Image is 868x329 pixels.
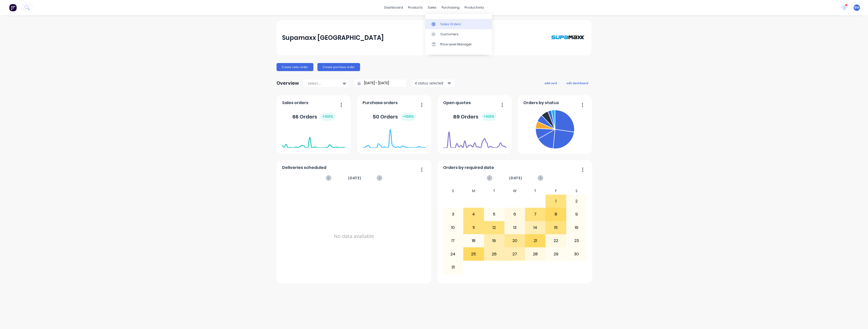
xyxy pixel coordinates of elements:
[505,248,525,260] div: 27
[484,208,504,221] div: 5
[320,112,335,121] div: + 100 %
[443,100,471,106] span: Open quotes
[546,195,566,207] div: 1
[363,100,398,106] span: Purchase orders
[541,80,560,86] button: add card
[563,80,591,86] button: edit dashboard
[566,208,587,221] div: 9
[509,175,522,181] span: [DATE]
[443,221,463,234] div: 10
[443,208,463,221] div: 3
[348,175,361,181] span: [DATE]
[9,4,17,11] img: Factory
[440,22,461,26] div: Sales Orders
[439,4,462,11] div: purchasing
[566,187,587,195] div: S
[484,187,505,195] div: T
[292,112,335,121] div: 66 Orders
[566,195,587,207] div: 2
[317,63,360,71] button: Create purchase order
[546,221,566,234] div: 15
[546,234,566,247] div: 22
[505,221,525,234] div: 13
[525,187,546,195] div: T
[504,187,525,195] div: W
[566,234,587,247] div: 23
[443,187,464,195] div: S
[443,234,463,247] div: 17
[425,29,492,39] a: Customers
[464,221,484,234] div: 11
[382,4,405,11] a: dashboard
[405,4,425,11] div: products
[282,33,384,43] div: Supamaxx [GEOGRAPHIC_DATA]
[443,261,463,274] div: 31
[440,42,472,47] div: Price Level Manager
[481,112,496,121] div: + 100 %
[566,221,587,234] div: 16
[277,63,313,71] button: Create sales order
[443,248,463,260] div: 24
[484,234,504,247] div: 19
[854,5,859,10] span: BM
[463,187,484,195] div: M
[277,78,299,88] div: Overview
[412,79,455,87] button: 4 status selected
[525,208,546,221] div: 7
[464,234,484,247] div: 18
[484,221,504,234] div: 12
[425,39,492,49] a: Price Level Manager
[525,234,546,247] div: 21
[282,187,426,285] div: No data available
[484,248,504,260] div: 26
[453,112,496,121] div: 89 Orders
[546,248,566,260] div: 29
[440,32,458,37] div: Customers
[373,112,416,121] div: 50 Orders
[282,100,308,106] span: Sales orders
[464,208,484,221] div: 4
[505,234,525,247] div: 20
[425,19,492,29] a: Sales Orders
[525,221,546,234] div: 14
[425,4,439,11] div: sales
[443,165,494,171] span: Orders by required date
[566,248,587,260] div: 30
[523,100,559,106] span: Orders by status
[546,208,566,221] div: 8
[525,248,546,260] div: 28
[505,208,525,221] div: 6
[551,25,586,50] img: Supamaxx Australia
[401,112,416,121] div: + 100 %
[462,4,486,11] div: productivity
[546,187,566,195] div: F
[464,248,484,260] div: 25
[415,80,447,86] div: 4 status selected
